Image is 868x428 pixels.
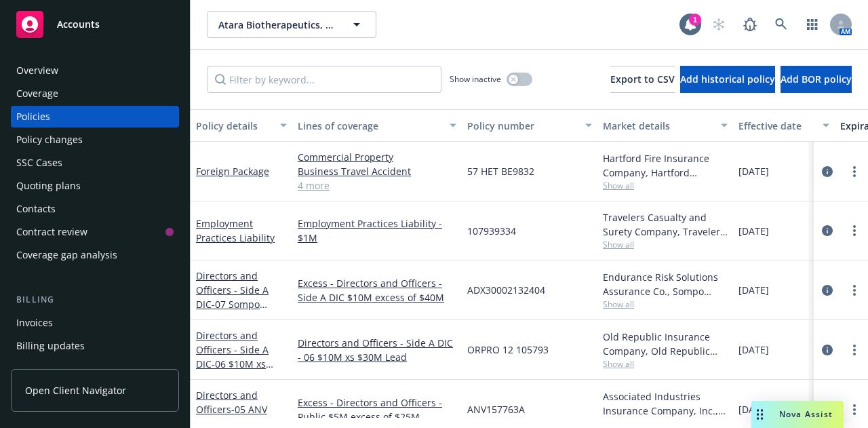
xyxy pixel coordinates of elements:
a: circleInformation [819,342,835,358]
div: Lines of coverage [298,119,441,133]
button: Add historical policy [680,66,775,93]
a: Accounts [11,5,179,43]
div: Policies [16,106,50,128]
div: Policy changes [16,129,83,151]
span: Add historical policy [680,73,775,85]
div: Quoting plans [16,175,81,197]
a: Excess - Directors and Officers - Side A DIC $10M excess of $40M [298,276,456,305]
span: [DATE] [738,164,769,178]
span: 107939334 [467,224,516,238]
span: - 07 Sompo $10M xs $40M XS [196,298,275,325]
button: Effective date [733,109,835,142]
div: Drag to move [751,401,768,428]
a: Policies [11,106,179,128]
a: Directors and Officers - Side A DIC [196,329,269,385]
button: Add BOR policy [781,66,852,93]
a: Quoting plans [11,175,179,197]
div: Coverage [16,83,58,104]
a: Foreign Package [196,165,269,178]
div: Policy details [196,119,272,133]
span: ANV157763A [467,402,525,416]
span: ADX30002132404 [467,283,545,297]
a: Coverage [11,83,179,104]
a: Commercial Property [298,150,456,164]
a: Business Travel Accident [298,164,456,178]
span: Show all [603,239,728,250]
a: 4 more [298,178,456,193]
a: Overview [11,60,179,81]
button: Market details [597,109,733,142]
a: more [846,342,863,358]
button: Atara Biotherapeutics, Inc. [207,11,376,38]
div: Invoices [16,312,53,334]
div: Hartford Fire Insurance Company, Hartford Insurance Group [603,151,728,180]
div: Billing updates [16,335,85,357]
div: Contacts [16,198,56,220]
span: [DATE] [738,283,769,297]
a: Policy changes [11,129,179,151]
div: Policy number [467,119,577,133]
span: Accounts [57,19,100,30]
div: Billing [11,293,179,307]
a: Employment Practices Liability - $1M [298,216,456,245]
a: Directors and Officers - Side A DIC - 06 $10M xs $30M Lead [298,336,456,364]
a: more [846,163,863,180]
div: Coverage gap analysis [16,244,117,266]
a: circleInformation [819,282,835,298]
a: circleInformation [819,222,835,239]
a: Start snowing [705,11,732,38]
button: Policy number [462,109,597,142]
button: Lines of coverage [292,109,462,142]
a: Directors and Officers - Side A DIC [196,269,275,325]
span: Nova Assist [779,408,833,420]
div: Travelers Casualty and Surety Company, Travelers Insurance [603,210,728,239]
a: more [846,402,863,418]
div: Effective date [738,119,814,133]
span: Export to CSV [610,73,675,85]
a: Search [768,11,795,38]
span: Show all [603,180,728,191]
a: SSC Cases [11,152,179,174]
div: SSC Cases [16,152,62,174]
div: Old Republic Insurance Company, Old Republic General Insurance Group [603,330,728,358]
span: ORPRO 12 105793 [467,343,549,357]
div: Contract review [16,221,87,243]
span: [DATE] [738,402,769,416]
a: Contacts [11,198,179,220]
a: Contract review [11,221,179,243]
span: Show all [603,298,728,310]
div: Market details [603,119,713,133]
div: Overview [16,60,58,81]
span: [DATE] [738,343,769,357]
a: Coverage gap analysis [11,244,179,266]
div: Endurance Risk Solutions Assurance Co., Sompo International [603,270,728,298]
a: Excess - Directors and Officers - Public $5M excess of $25M [298,395,456,424]
button: Nova Assist [751,401,844,428]
span: Show all [603,358,728,370]
a: more [846,222,863,239]
span: 57 HET BE9832 [467,164,534,178]
a: Billing updates [11,335,179,357]
button: Export to CSV [610,66,675,93]
input: Filter by keyword... [207,66,441,93]
a: Employment Practices Liability [196,217,275,244]
span: Atara Biotherapeutics, Inc. [218,18,336,32]
span: Show inactive [450,73,501,85]
a: Switch app [799,11,826,38]
a: more [846,282,863,298]
a: Invoices [11,312,179,334]
span: - 06 $10M xs $30M Lead [196,357,273,385]
div: 1 [689,14,701,26]
a: Report a Bug [736,11,764,38]
a: circleInformation [819,163,835,180]
span: Open Client Navigator [25,383,126,397]
span: Add BOR policy [781,73,852,85]
button: Policy details [191,109,292,142]
div: Associated Industries Insurance Company, Inc., AmTrust Financial Services, RT Specialty Insurance... [603,389,728,418]
span: [DATE] [738,224,769,238]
